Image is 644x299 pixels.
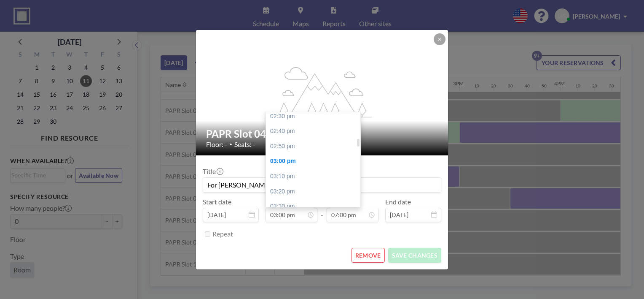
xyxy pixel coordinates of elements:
span: Floor: - [206,140,227,149]
div: 03:00 pm [266,154,365,169]
g: flex-grow: 1.2; [273,66,372,117]
button: REMOVE [352,248,385,263]
span: Seats: - [234,140,255,149]
span: - [321,201,323,219]
div: 02:50 pm [266,139,365,154]
div: 03:30 pm [266,199,365,214]
input: (No title) [203,178,441,192]
div: 03:10 pm [266,169,365,184]
label: End date [385,198,411,206]
div: 02:30 pm [266,109,365,124]
label: Start date [203,198,231,206]
span: • [229,141,232,147]
label: Title [203,167,223,176]
button: SAVE CHANGES [388,248,441,263]
h2: PAPR Slot 04 [206,128,439,140]
div: 03:20 pm [266,184,365,199]
div: 02:40 pm [266,124,365,139]
label: Repeat [212,230,233,238]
